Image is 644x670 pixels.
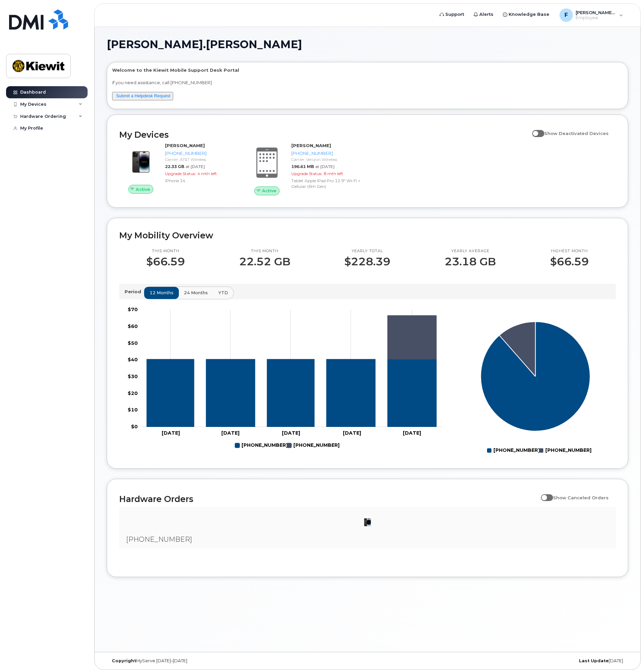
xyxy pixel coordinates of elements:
[291,150,361,157] div: [PHONE_NUMBER]
[315,164,334,169] span: at [DATE]
[291,171,322,176] span: Upgrade Status:
[282,430,300,436] tspan: [DATE]
[445,256,496,268] p: 23.18 GB
[262,188,277,194] span: Active
[165,164,184,169] span: 22.33 GB
[112,658,136,663] strong: Copyright
[239,256,290,268] p: 22.52 GB
[487,445,591,456] g: Legend
[532,127,538,132] input: Show Deactivated Devices
[116,93,170,98] a: Submit a Helpdesk Request
[235,440,340,451] g: Legend
[291,164,314,169] span: 196.61 MB
[125,146,157,178] img: image20231002-3703462-njx0qo.jpeg
[136,186,150,193] span: Active
[146,256,185,268] p: $66.59
[128,390,138,396] tspan: $20
[128,357,138,363] tspan: $40
[361,515,374,529] img: image20231002-3703462-njx0qo.jpeg
[146,248,185,254] p: This month
[112,92,173,100] button: Submit a Helpdesk Request
[218,290,228,296] span: YTD
[197,171,217,176] span: 4 mth left
[246,142,364,195] a: Active[PERSON_NAME][PHONE_NUMBER]Carrier: Verizon Wireless196.61 MBat [DATE]Upgrade Status:8 mth ...
[184,290,208,296] span: 24 months
[165,143,205,148] strong: [PERSON_NAME]
[165,171,196,176] span: Upgrade Status:
[128,306,443,451] g: Chart
[128,407,138,413] tspan: $10
[388,315,437,359] g: 269-500-1577
[544,131,609,136] span: Show Deactivated Devices
[119,494,538,504] h2: Hardware Orders
[615,641,639,665] iframe: Messenger Launcher
[445,248,496,254] p: Yearly average
[550,256,589,268] p: $66.59
[119,130,529,140] h2: My Devices
[541,491,546,497] input: Show Canceled Orders
[221,430,239,436] tspan: [DATE]
[107,658,281,664] div: MyServe [DATE]–[DATE]
[128,306,138,312] tspan: $70
[239,248,290,254] p: This month
[481,322,591,456] g: Chart
[287,440,340,451] g: 269-500-1577
[125,289,144,295] p: Period
[128,373,138,379] tspan: $30
[481,322,590,431] g: Series
[147,359,437,427] g: 570-780-1544
[131,424,138,430] tspan: $0
[291,178,361,189] div: Tablet Apple iPad Pro 12.9" Wi-Fi + Cellular (6th Gen)
[165,150,235,157] div: [PHONE_NUMBER]
[119,142,237,194] a: Active[PERSON_NAME][PHONE_NUMBER]Carrier: AT&T Wireless22.33 GBat [DATE]Upgrade Status:4 mth left...
[165,178,235,183] div: iPhone 14
[344,256,390,268] p: $228.39
[550,248,589,254] p: Highest month
[291,157,361,162] div: Carrier: Verizon Wireless
[186,164,205,169] span: at [DATE]
[235,440,288,451] g: 570-780-1544
[126,535,192,543] span: [PHONE_NUMBER]
[291,143,331,148] strong: [PERSON_NAME]
[112,67,623,73] p: Welcome to the Kiewit Mobile Support Desk Portal
[343,430,361,436] tspan: [DATE]
[324,171,343,176] span: 8 mth left
[128,340,138,346] tspan: $50
[112,79,623,86] p: If you need assistance, call [PHONE_NUMBER]
[553,495,609,500] span: Show Canceled Orders
[344,248,390,254] p: Yearly total
[119,230,616,240] h2: My Mobility Overview
[454,658,628,664] div: [DATE]
[579,658,609,663] strong: Last Update
[107,39,302,49] span: [PERSON_NAME].[PERSON_NAME]
[128,323,138,329] tspan: $60
[162,430,180,436] tspan: [DATE]
[165,157,235,162] div: Carrier: AT&T Wireless
[403,430,421,436] tspan: [DATE]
